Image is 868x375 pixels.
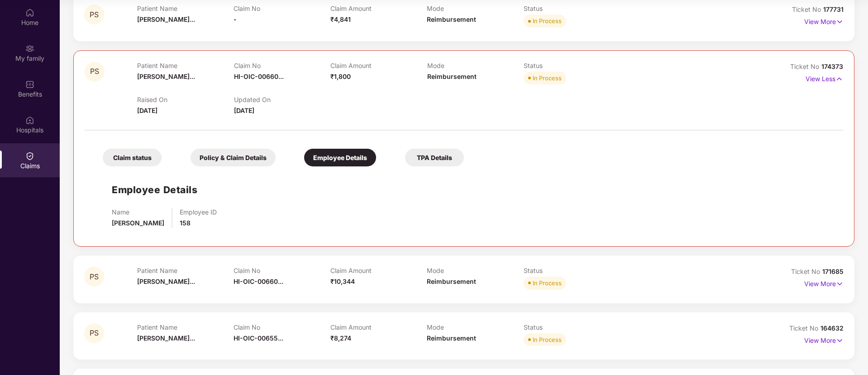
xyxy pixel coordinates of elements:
[804,15,844,27] p: View More
[191,149,276,166] div: Policy & Claim Details
[823,5,844,13] span: 177731
[234,278,283,285] span: HI-OIC-00660...
[524,62,620,69] p: Status
[234,107,254,114] span: [DATE]
[137,107,157,114] span: [DATE]
[137,267,234,274] p: Patient Name
[533,16,562,25] div: In Process
[90,68,99,75] span: PS
[180,208,217,216] p: Employee ID
[330,278,355,285] span: ₹10,344
[427,267,524,274] p: Mode
[25,8,34,17] img: svg+xml;base64,PHN2ZyBpZD0iSG9tZSIgeG1sbnM9Imh0dHA6Ly93d3cudzMub3JnLzIwMDAvc3ZnIiB3aWR0aD0iMjAiIG...
[789,324,820,332] span: Ticket No
[330,334,351,342] span: ₹8,274
[137,5,234,12] p: Patient Name
[427,323,524,331] p: Mode
[234,5,330,12] p: Claim No
[90,11,99,19] span: PS
[790,63,821,70] span: Ticket No
[330,267,427,274] p: Claim Amount
[234,73,284,80] span: HI-OIC-00660...
[180,219,191,227] span: 158
[112,219,164,227] span: [PERSON_NAME]
[90,273,99,281] span: PS
[524,323,620,331] p: Status
[103,149,162,166] div: Claim status
[427,334,476,342] span: Reimbursement
[533,335,562,344] div: In Process
[25,116,34,125] img: svg+xml;base64,PHN2ZyBpZD0iSG9zcGl0YWxzIiB4bWxucz0iaHR0cDovL3d3dy53My5vcmcvMjAwMC9zdmciIHdpZHRoPS...
[25,80,34,89] img: svg+xml;base64,PHN2ZyBpZD0iQmVuZWZpdHMiIHhtbG5zPSJodHRwOi8vd3d3LnczLm9yZy8yMDAwL3N2ZyIgd2lkdGg9Ij...
[234,96,330,103] p: Updated On
[804,333,844,346] p: View More
[330,62,427,69] p: Claim Amount
[533,73,562,83] div: In Process
[112,208,164,216] p: Name
[330,15,351,23] span: ₹4,841
[524,267,620,274] p: Status
[112,182,197,197] h1: Employee Details
[820,324,844,332] span: 164632
[822,268,844,275] span: 171685
[25,44,34,53] img: svg+xml;base64,PHN2ZyB3aWR0aD0iMjAiIGhlaWdodD0iMjAiIHZpZXdCb3g9IjAgMCAyMCAyMCIgZmlsbD0ibm9uZSIgeG...
[427,73,477,80] span: Reimbursement
[836,336,844,346] img: svg+xml;base64,PHN2ZyB4bWxucz0iaHR0cDovL3d3dy53My5vcmcvMjAwMC9zdmciIHdpZHRoPSIxNyIgaGVpZ2h0PSIxNy...
[792,5,823,13] span: Ticket No
[234,62,330,69] p: Claim No
[427,15,476,23] span: Reimbursement
[90,329,99,337] span: PS
[533,278,562,287] div: In Process
[836,17,844,27] img: svg+xml;base64,PHN2ZyB4bWxucz0iaHR0cDovL3d3dy53My5vcmcvMjAwMC9zdmciIHdpZHRoPSIxNyIgaGVpZ2h0PSIxNy...
[524,5,620,12] p: Status
[25,151,34,161] img: svg+xml;base64,PHN2ZyBpZD0iQ2xhaW0iIHhtbG5zPSJodHRwOi8vd3d3LnczLm9yZy8yMDAwL3N2ZyIgd2lkdGg9IjIwIi...
[835,74,843,84] img: svg+xml;base64,PHN2ZyB4bWxucz0iaHR0cDovL3d3dy53My5vcmcvMjAwMC9zdmciIHdpZHRoPSIxNyIgaGVpZ2h0PSIxNy...
[821,63,843,70] span: 174373
[304,149,376,166] div: Employee Details
[806,72,843,84] p: View Less
[137,334,195,342] span: [PERSON_NAME]...
[427,278,476,285] span: Reimbursement
[791,268,822,275] span: Ticket No
[330,5,427,12] p: Claim Amount
[804,277,844,289] p: View More
[330,323,427,331] p: Claim Amount
[137,62,234,69] p: Patient Name
[405,149,464,166] div: TPA Details
[427,5,524,12] p: Mode
[137,73,195,80] span: [PERSON_NAME]...
[427,62,524,69] p: Mode
[234,15,237,23] span: -
[137,96,234,103] p: Raised On
[836,279,844,289] img: svg+xml;base64,PHN2ZyB4bWxucz0iaHR0cDovL3d3dy53My5vcmcvMjAwMC9zdmciIHdpZHRoPSIxNyIgaGVpZ2h0PSIxNy...
[137,323,234,331] p: Patient Name
[137,278,195,285] span: [PERSON_NAME]...
[234,334,283,342] span: HI-OIC-00655...
[234,267,330,274] p: Claim No
[234,323,330,331] p: Claim No
[137,15,195,23] span: [PERSON_NAME]...
[330,73,351,80] span: ₹1,800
